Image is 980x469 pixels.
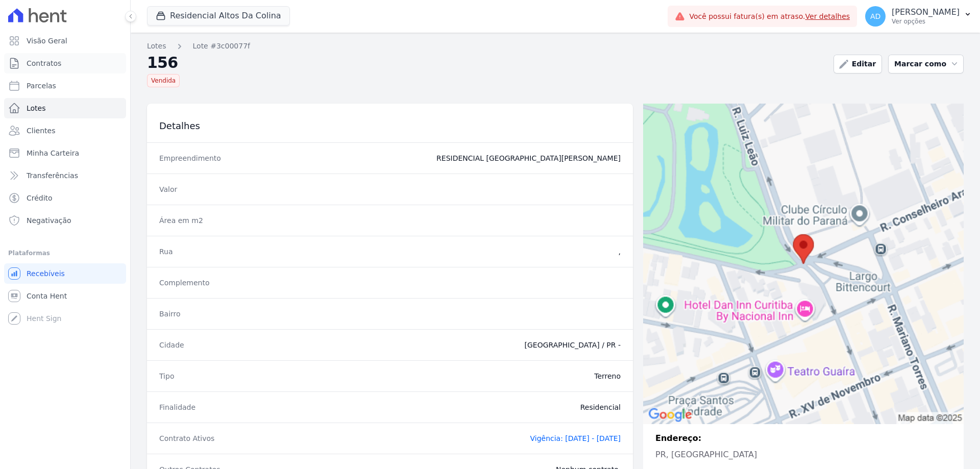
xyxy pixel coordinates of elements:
span: Visão Geral [27,36,67,46]
span: Transferências [27,170,78,181]
dt: Valor [159,184,308,194]
a: Lote #3c00077f [193,41,250,52]
span: AD [870,13,880,20]
dd: Terreno [316,371,621,381]
dt: Área em m2 [159,215,308,226]
span: Clientes [27,126,55,136]
dt: Cidade [159,340,308,350]
dt: Rua [159,246,308,257]
img: staticmap [643,104,964,424]
h3: Detalhes [159,120,313,132]
a: Negativação [4,210,126,231]
dt: Empreendimento [159,153,308,163]
span: Vendida [147,74,180,87]
span: Crédito [27,193,53,203]
a: Visão Geral [4,31,126,51]
a: Recebíveis [4,263,126,284]
dd: RESIDENCIAL [GEOGRAPHIC_DATA][PERSON_NAME] [316,153,621,163]
h2: 156 [147,56,825,70]
span: Parcelas [27,81,56,91]
button: Marcar como [888,55,964,73]
a: Lotes [4,98,126,118]
span: Lotes [27,103,46,113]
dt: Finalidade [159,402,308,412]
dt: Contrato Ativos [159,433,308,443]
span: Recebíveis [27,268,65,279]
span: Negativação [27,215,71,226]
button: AD [PERSON_NAME] Ver opções [857,2,980,31]
a: Transferências [4,165,126,186]
nav: Breadcrumb [147,41,825,52]
p: Endereço: [655,432,951,445]
p: Ver opções [892,17,960,26]
dt: Bairro [159,309,308,319]
a: Editar [834,55,882,73]
a: Minha Carteira [4,143,126,163]
a: Vigência: [DATE] - [DATE] [530,434,621,442]
p: PR, [GEOGRAPHIC_DATA] [655,449,951,461]
button: Residencial Altos Da Colina [147,6,290,26]
dt: Complemento [159,278,308,288]
span: Contratos [27,58,61,68]
dt: Tipo [159,371,308,381]
a: Clientes [4,120,126,141]
a: Ver detalhes [805,12,850,20]
a: Contratos [4,53,126,73]
a: Crédito [4,188,126,208]
p: [PERSON_NAME] [892,7,960,17]
dd: , [316,246,621,257]
a: Parcelas [4,76,126,96]
dd: Residencial [316,402,621,412]
div: Plataformas [8,247,122,259]
span: Minha Carteira [27,148,79,158]
span: Conta Hent [27,291,67,301]
a: Conta Hent [4,286,126,306]
dd: [GEOGRAPHIC_DATA] / PR - [316,340,621,350]
a: Lotes [147,41,166,52]
span: Você possui fatura(s) em atraso. [689,11,850,22]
